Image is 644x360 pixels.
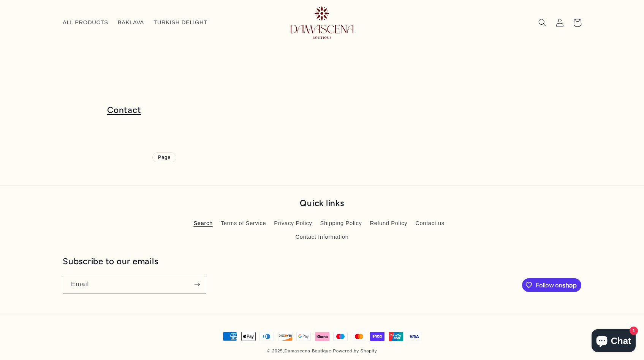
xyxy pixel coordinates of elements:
a: Contact us [415,217,445,230]
a: Terms of Service [221,217,266,230]
a: Damascena Boutique [284,349,331,353]
inbox-online-store-chat: Shopify online store chat [589,329,638,354]
a: Damascena Boutique [277,3,367,42]
a: Refund Policy [370,217,407,230]
a: Powered by Shopify [333,349,377,353]
img: Damascena Boutique [291,6,353,39]
a: Contact [71,105,177,116]
a: Privacy Policy [274,217,312,230]
h2: Subscribe to our emails [63,256,518,267]
a: ALL PRODUCTS [58,14,113,31]
span: BAKLAVA [118,19,144,26]
a: Search [193,219,212,230]
a: TURKISH DELIGHT [149,14,212,31]
span: ALL PRODUCTS [63,19,108,26]
button: Subscribe [188,275,206,293]
a: Contact Information [295,230,348,244]
small: © 2025, [267,349,331,353]
span: TURKISH DELIGHT [153,19,207,26]
h2: Quick links [171,198,474,209]
a: Shipping Policy [320,217,362,230]
a: BAKLAVA [113,14,149,31]
summary: Search [533,14,551,31]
